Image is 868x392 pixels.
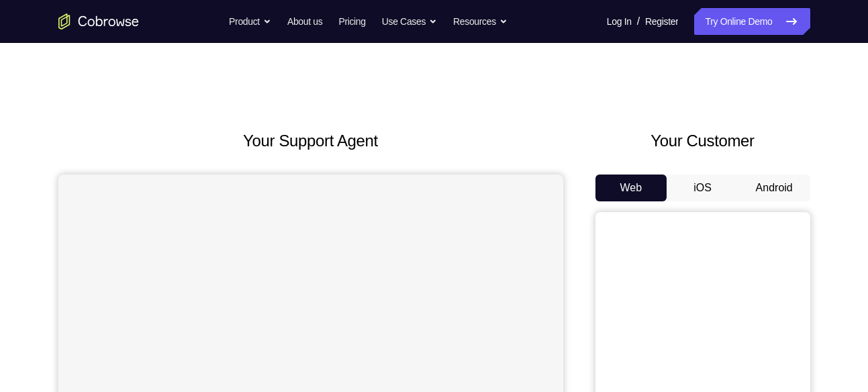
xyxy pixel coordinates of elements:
[58,129,563,153] h2: Your Support Agent
[637,13,640,30] span: /
[287,8,322,35] a: About us
[595,129,810,153] h2: Your Customer
[382,8,437,35] button: Use Cases
[453,8,508,35] button: Resources
[338,8,365,35] a: Pricing
[229,8,271,35] button: Product
[58,13,139,30] a: Go to the home page
[694,8,810,35] a: Try Online Demo
[645,8,678,35] a: Register
[595,175,667,201] button: Web
[667,175,738,201] button: iOS
[738,175,810,201] button: Android
[607,8,632,35] a: Log In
